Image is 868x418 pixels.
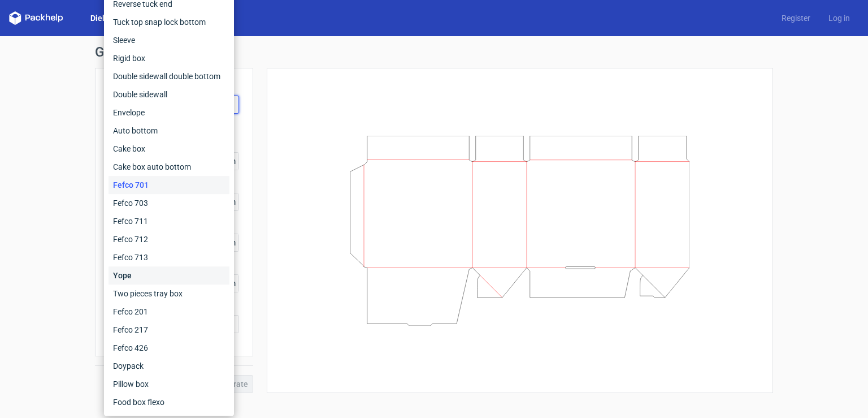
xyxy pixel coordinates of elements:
[108,375,229,393] div: Pillow box
[108,85,229,104] div: Double sidewall
[108,212,229,230] div: Fefco 711
[95,45,773,59] h1: Generate new dieline
[772,12,819,24] a: Register
[108,303,229,321] div: Fefco 201
[108,176,229,194] div: Fefco 701
[108,49,229,67] div: Rigid box
[108,357,229,375] div: Doypack
[108,67,229,85] div: Double sidewall double bottom
[108,266,229,285] div: Yope
[108,285,229,303] div: Two pieces tray box
[108,122,229,140] div: Auto bottom
[819,12,859,24] a: Log in
[108,321,229,339] div: Fefco 217
[81,12,129,24] a: Dielines
[108,194,229,212] div: Fefco 703
[108,140,229,158] div: Cake box
[108,104,229,122] div: Envelope
[108,13,229,31] div: Tuck top snap lock bottom
[108,339,229,357] div: Fefco 426
[108,248,229,266] div: Fefco 713
[108,230,229,248] div: Fefco 712
[108,31,229,49] div: Sleeve
[108,393,229,411] div: Food box flexo
[108,158,229,176] div: Cake box auto bottom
